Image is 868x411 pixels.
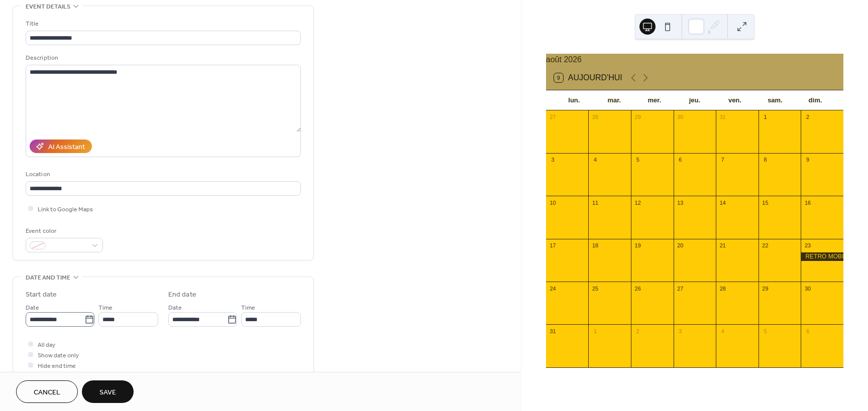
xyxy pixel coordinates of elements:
div: Start date [26,290,57,300]
div: sam. [755,90,795,110]
div: 17 [549,242,557,249]
div: 15 [762,199,769,206]
div: ven. [715,90,755,110]
div: 12 [634,199,641,206]
div: 30 [677,113,684,121]
div: 29 [762,285,769,292]
span: All day [38,340,55,350]
div: 11 [591,199,599,206]
div: 31 [719,113,726,121]
button: Save [82,380,134,403]
span: Cancel [34,387,60,398]
span: Time [241,303,255,313]
div: 5 [762,327,769,335]
div: 4 [591,156,599,164]
div: 28 [719,285,726,292]
div: 31 [549,327,557,335]
div: 5 [634,156,641,164]
div: 16 [804,199,811,206]
div: 25 [591,285,599,292]
div: mer. [634,90,675,110]
div: 10 [549,199,557,206]
div: 19 [634,242,641,249]
div: 2 [634,327,641,335]
span: Hide end time [38,361,76,371]
div: 30 [804,285,811,292]
div: 21 [719,242,726,249]
div: 9 [804,156,811,164]
div: 4 [719,327,726,335]
span: Date [168,303,182,313]
div: Title [26,19,299,29]
div: 3 [677,327,684,335]
button: Cancel [16,380,78,403]
div: 14 [719,199,726,206]
div: 2 [804,113,811,121]
div: Event color [26,226,101,236]
div: 22 [762,242,769,249]
span: Time [98,303,113,313]
div: 27 [549,113,557,121]
span: Save [99,387,116,398]
div: 24 [549,285,557,292]
button: AI Assistant [30,140,92,153]
div: 26 [634,285,641,292]
div: jeu. [675,90,715,110]
div: 3 [549,156,557,164]
div: 18 [591,242,599,249]
div: 28 [591,113,599,121]
div: dim. [795,90,835,110]
div: 7 [719,156,726,164]
span: Event details [26,2,70,12]
div: août 2026 [546,54,843,66]
div: 1 [762,113,769,121]
div: 13 [677,199,684,206]
div: 20 [677,242,684,249]
div: RETRO MOBILE @ SPA [801,252,843,261]
span: Date and time [26,272,70,283]
span: Show date only [38,350,79,361]
div: AI Assistant [48,142,85,153]
div: 8 [762,156,769,164]
span: Date [26,303,39,313]
div: Description [26,53,299,63]
button: 9Aujourd'hui [551,71,626,85]
div: 1 [591,327,599,335]
div: Location [26,169,299,180]
div: mar. [594,90,634,110]
div: 6 [804,327,811,335]
div: 23 [804,242,811,249]
div: 6 [677,156,684,164]
div: lun. [554,90,594,110]
div: 27 [677,285,684,292]
span: Link to Google Maps [38,204,93,215]
div: 29 [634,113,641,121]
div: End date [168,290,196,300]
